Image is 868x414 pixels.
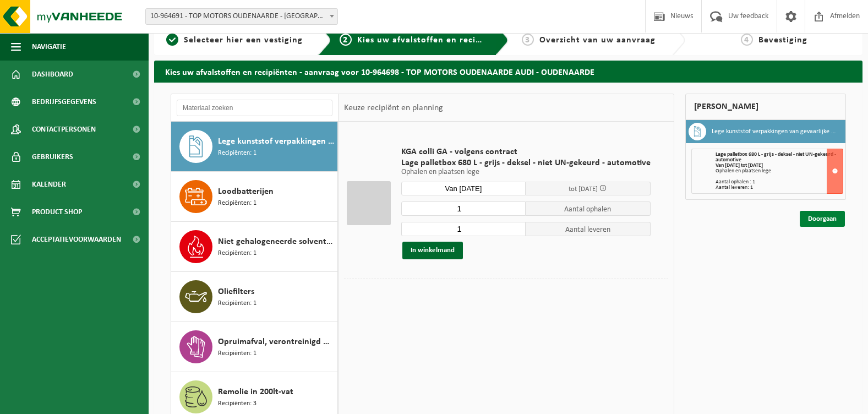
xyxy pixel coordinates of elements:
span: Lege kunststof verpakkingen van gevaarlijke stoffen [218,135,335,148]
span: Dashboard [32,61,73,88]
span: Contactpersonen [32,116,96,143]
span: Navigatie [32,33,66,61]
h3: Lege kunststof verpakkingen van gevaarlijke stoffen [712,123,837,140]
button: Loodbatterijen Recipiënten: 1 [171,172,338,222]
button: Niet gehalogeneerde solventen - hoogcalorisch in 200lt-vat Recipiënten: 1 [171,222,338,272]
div: [PERSON_NAME] [685,94,846,120]
span: 1 [166,34,178,46]
span: Acceptatievoorwaarden [32,226,121,253]
span: Bedrijfsgegevens [32,88,96,116]
span: Recipiënten: 3 [218,399,256,409]
span: Aantal ophalen [526,201,651,216]
div: Aantal leveren: 1 [716,185,843,190]
span: 10-964691 - TOP MOTORS OUDENAARDE - OUDENAARDE [145,8,338,25]
span: 10-964691 - TOP MOTORS OUDENAARDE - OUDENAARDE [146,9,337,24]
a: 1Selecteer hier een vestiging [160,34,309,47]
span: Recipiënten: 1 [218,298,256,309]
span: Recipiënten: 1 [218,348,256,359]
span: Opruimafval, verontreinigd met olie [218,335,335,348]
span: Oliefilters [218,285,254,298]
span: Loodbatterijen [218,185,274,198]
div: Keuze recipiënt en planning [339,94,449,122]
span: Recipiënten: 1 [218,198,256,209]
div: Ophalen en plaatsen lege [716,168,843,174]
span: 2 [340,34,352,46]
span: Bevestiging [758,36,807,45]
span: Lage palletbox 680 L - grijs - deksel - niet UN-gekeurd - automotive [716,151,836,163]
span: Niet gehalogeneerde solventen - hoogcalorisch in 200lt-vat [218,235,335,248]
strong: Van [DATE] tot [DATE] [716,162,763,168]
span: Recipiënten: 1 [218,248,256,259]
span: Lage palletbox 680 L - grijs - deksel - niet UN-gekeurd - automotive [401,157,651,168]
span: Overzicht van uw aanvraag [539,36,656,45]
p: Ophalen en plaatsen lege [401,168,651,176]
span: Recipiënten: 1 [218,148,256,159]
span: Gebruikers [32,143,73,171]
span: Kies uw afvalstoffen en recipiënten [357,36,509,45]
span: Remolie in 200lt-vat [218,385,293,399]
span: 4 [741,34,753,46]
button: Oliefilters Recipiënten: 1 [171,272,338,322]
input: Materiaal zoeken [177,100,332,116]
span: Product Shop [32,198,82,226]
span: tot [DATE] [569,186,598,193]
span: Aantal leveren [526,222,651,236]
div: Aantal ophalen : 1 [716,179,843,185]
button: Opruimafval, verontreinigd met olie Recipiënten: 1 [171,322,338,372]
span: Kalender [32,171,66,198]
h2: Kies uw afvalstoffen en recipiënten - aanvraag voor 10-964698 - TOP MOTORS OUDENAARDE AUDI - OUDE... [154,61,862,82]
span: KGA colli GA - volgens contract [401,146,651,157]
span: Selecteer hier een vestiging [184,36,303,45]
button: In winkelmand [402,242,463,259]
span: 3 [522,34,534,46]
input: Selecteer datum [401,182,526,195]
button: Lege kunststof verpakkingen van gevaarlijke stoffen Recipiënten: 1 [171,122,338,172]
a: Doorgaan [800,211,845,227]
